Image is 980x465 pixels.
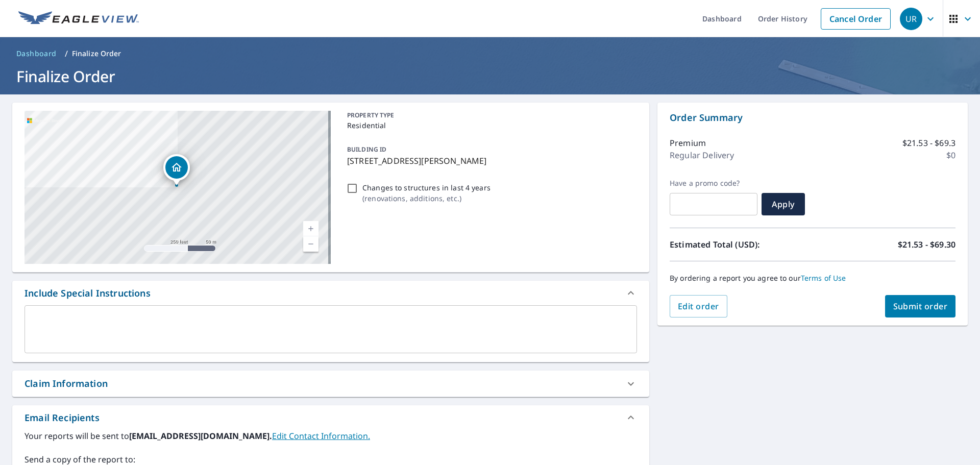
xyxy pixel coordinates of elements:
p: By ordering a report you agree to our [670,274,955,283]
p: $21.53 - $69.3 [902,137,955,149]
p: Finalize Order [72,48,121,59]
div: Email Recipients [12,405,649,430]
p: Premium [670,137,706,149]
p: BUILDING ID [347,145,386,154]
span: Dashboard [16,48,57,59]
div: Claim Information [12,371,649,397]
div: Include Special Instructions [24,286,151,300]
a: Dashboard [12,45,61,62]
button: Submit order [885,295,956,317]
p: [STREET_ADDRESS][PERSON_NAME] [347,155,633,167]
div: Claim Information [24,377,108,390]
a: EditContactInfo [272,430,370,442]
a: Current Level 17, Zoom Out [303,236,318,252]
span: Edit order [678,301,719,312]
button: Apply [762,193,805,215]
div: UR [900,8,922,30]
label: Have a promo code? [670,179,757,188]
a: Current Level 17, Zoom In [303,221,318,236]
p: $21.53 - $69.30 [898,238,955,251]
span: Apply [770,199,797,210]
div: Dropped pin, building 1, Residential property, 4563 W 200 N Anderson, IN 46011 [163,154,190,186]
p: Changes to structures in last 4 years [362,182,491,193]
b: [EMAIL_ADDRESS][DOMAIN_NAME]. [129,430,272,442]
img: EV Logo [18,11,139,27]
p: Estimated Total (USD): [670,238,813,251]
a: Cancel Order [821,8,891,30]
span: Submit order [893,301,948,312]
nav: breadcrumb [12,45,968,62]
div: Include Special Instructions [12,281,649,305]
li: / [65,47,68,60]
p: PROPERTY TYPE [347,111,633,120]
p: Residential [347,120,633,131]
a: Terms of Use [801,273,846,283]
p: Order Summary [670,111,955,125]
div: Email Recipients [24,411,100,425]
label: Your reports will be sent to [24,430,637,442]
p: Regular Delivery [670,149,734,161]
button: Edit order [670,295,727,317]
p: $0 [946,149,955,161]
h1: Finalize Order [12,66,968,87]
p: ( renovations, additions, etc. ) [362,193,491,204]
